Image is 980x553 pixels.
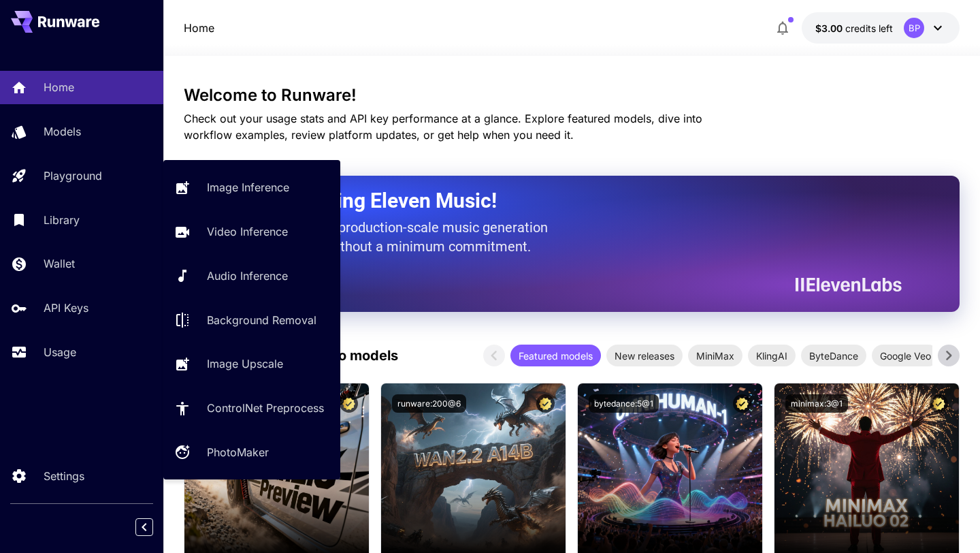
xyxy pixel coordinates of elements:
p: API Keys [44,300,88,316]
a: ControlNet Preprocess [163,392,340,425]
button: Certified Model – Vetted for best performance and includes a commercial license. [340,394,358,413]
a: Audio Inference [163,259,340,293]
p: Wallet [44,255,75,272]
button: Certified Model – Vetted for best performance and includes a commercial license. [733,394,751,413]
a: Image Inference [163,171,340,204]
p: Library [44,212,80,228]
span: ByteDance [801,349,866,363]
p: Usage [44,344,76,360]
p: Settings [44,468,84,484]
span: MiniMax [688,349,742,363]
a: Background Removal [163,303,340,336]
span: New releases [606,349,683,363]
a: PhotoMaker [163,436,340,469]
span: KlingAI [748,349,796,363]
h3: Welcome to Runware! [184,86,960,105]
p: ControlNet Preprocess [207,400,324,416]
button: Certified Model – Vetted for best performance and includes a commercial license. [930,394,948,413]
p: Models [44,123,81,140]
p: Image Inference [207,179,289,195]
span: Google Veo [872,349,939,363]
a: Video Inference [163,215,340,249]
p: The only way to get production-scale music generation from Eleven Labs without a minimum commitment. [218,218,558,256]
p: Audio Inference [207,268,288,284]
button: $2.9952 [802,12,960,44]
span: $3.00 [815,22,845,34]
p: Home [184,20,214,36]
iframe: Chat Widget [912,488,980,553]
p: Background Removal [207,312,316,328]
span: credits left [845,22,893,34]
div: Collapse sidebar [146,515,163,539]
button: Certified Model – Vetted for best performance and includes a commercial license. [536,394,555,413]
h2: Now Supporting Eleven Music! [218,188,892,214]
span: Featured models [510,349,601,363]
div: $2.9952 [815,21,893,35]
a: Image Upscale [163,347,340,381]
button: minimax:3@1 [785,394,848,413]
div: BP [904,18,924,38]
span: Check out your usage stats and API key performance at a glance. Explore featured models, dive int... [184,112,702,142]
p: Playground [44,168,102,184]
button: bytedance:5@1 [589,394,659,413]
p: Image Upscale [207,355,283,372]
button: Collapse sidebar [135,518,153,536]
nav: breadcrumb [184,20,214,36]
p: Home [44,79,74,95]
p: PhotoMaker [207,444,269,460]
button: runware:200@6 [392,394,466,413]
p: Video Inference [207,223,288,240]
